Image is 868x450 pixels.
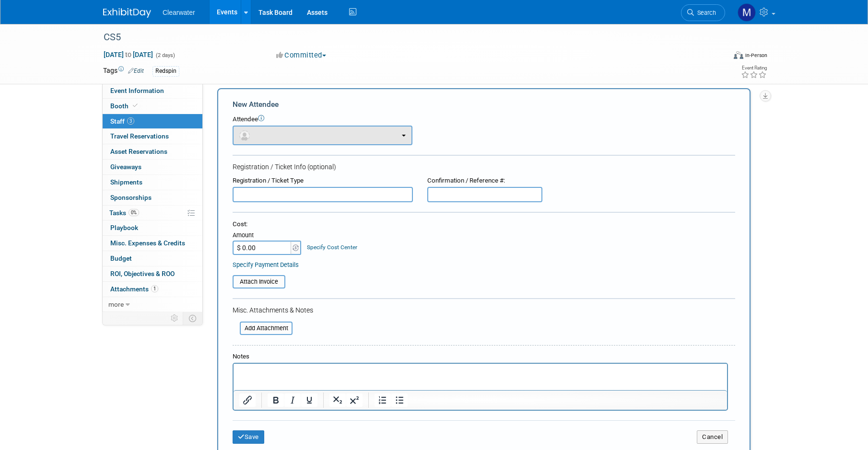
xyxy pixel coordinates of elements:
[152,66,179,76] div: Redspin
[427,176,542,185] div: Confirmation / Reference #:
[110,239,185,247] span: Misc. Expenses & Credits
[110,132,169,140] span: Travel Reservations
[234,364,727,390] iframe: Rich Text Area
[301,393,317,407] button: Underline
[127,117,134,125] span: 3
[669,50,767,64] div: Event Format
[110,270,175,277] span: ROI, Objectives & ROO
[151,285,158,292] span: 1
[233,99,735,110] div: New Attendee
[183,312,203,324] td: Toggle Event Tabs
[128,68,144,74] a: Edit
[103,175,202,190] a: Shipments
[681,4,725,21] a: Search
[103,144,202,159] a: Asset Reservations
[124,51,133,58] span: to
[103,220,202,235] a: Playbook
[103,160,202,174] a: Giveaways
[110,163,141,171] span: Giveaways
[233,430,264,444] button: Save
[103,114,202,129] a: Staff3
[734,51,743,59] img: Format-Inperson.png
[103,99,202,114] a: Booth
[233,305,735,315] div: Misc. Attachments & Notes
[233,162,735,172] div: Registration / Ticket Info (optional)
[375,393,391,407] button: Numbered list
[307,244,357,251] a: Specify Cost Center
[129,209,139,216] span: 0%
[239,393,256,407] button: Insert/edit link
[163,9,195,16] span: Clearwater
[233,261,299,268] a: Specify Payment Details
[745,52,767,59] div: In-Person
[233,176,413,185] div: Registration / Ticket Type
[110,254,132,262] span: Budget
[110,194,152,201] span: Sponsorships
[103,266,202,281] a: ROI, Objectives & ROO
[346,393,363,407] button: Superscript
[110,178,142,186] span: Shipments
[233,220,735,229] div: Cost:
[233,352,728,361] div: Notes
[284,393,301,407] button: Italic
[103,190,202,205] a: Sponsorships
[110,87,164,94] span: Event Information
[103,129,202,144] a: Travel Reservations
[741,66,767,70] div: Event Rating
[103,50,153,59] span: [DATE] [DATE]
[273,50,330,60] button: Committed
[110,148,167,155] span: Asset Reservations
[110,102,140,110] span: Booth
[268,393,284,407] button: Bold
[697,430,728,444] button: Cancel
[166,312,183,324] td: Personalize Event Tab Strip
[103,251,202,266] a: Budget
[233,115,735,124] div: Attendee
[103,236,202,251] a: Misc. Expenses & Credits
[103,66,144,77] td: Tags
[103,8,151,18] img: ExhibitDay
[103,83,202,98] a: Event Information
[103,297,202,312] a: more
[109,209,139,217] span: Tasks
[391,393,408,407] button: Bullet list
[155,52,175,58] span: (2 days)
[133,103,138,108] i: Booth reservation complete
[103,206,202,220] a: Tasks0%
[110,224,138,231] span: Playbook
[110,117,134,125] span: Staff
[738,3,756,22] img: Monica Pastor
[110,285,158,293] span: Attachments
[694,9,716,16] span: Search
[329,393,346,407] button: Subscript
[103,282,202,297] a: Attachments1
[233,231,302,241] div: Amount
[108,300,124,308] span: more
[100,29,711,46] div: CS5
